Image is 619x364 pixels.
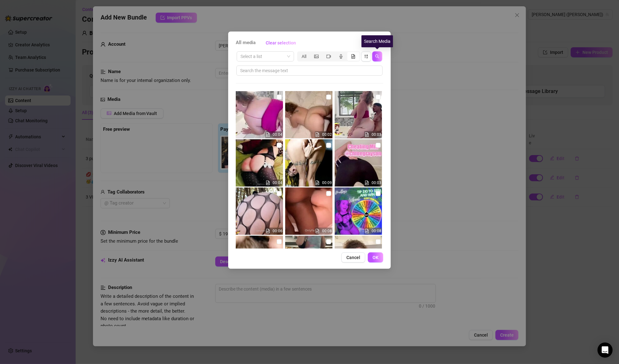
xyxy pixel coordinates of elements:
[335,236,382,283] img: media
[298,52,310,61] div: All
[285,139,333,187] img: media
[375,54,379,59] span: search
[372,132,381,137] span: 00:03
[266,40,296,45] span: Clear selection
[236,39,256,47] span: All media
[361,51,371,61] button: sort-descending
[365,229,369,233] span: file-gif
[315,181,320,185] span: file-gif
[266,229,270,233] span: file-gif
[327,54,331,59] span: video-camera
[372,229,381,233] span: 00:08
[373,255,379,260] span: OK
[236,91,283,138] img: media
[314,54,319,59] span: picture
[351,54,356,59] span: file-gif
[315,229,320,233] span: file-gif
[598,343,613,358] div: Open Intercom Messenger
[236,188,283,235] img: media
[362,35,393,47] div: Search Media
[285,91,333,138] img: media
[273,229,282,233] span: 00:06
[346,255,360,260] span: Cancel
[315,132,320,137] span: file-gif
[240,67,374,74] input: Search the message text
[335,188,382,235] img: media
[285,236,333,283] img: media
[273,181,282,185] span: 00:04
[365,181,369,185] span: file-gif
[266,132,270,137] span: file-gif
[335,91,382,138] img: media
[322,181,332,185] span: 00:09
[236,139,283,187] img: media
[364,54,368,59] span: sort-descending
[266,181,270,185] span: file-gif
[297,51,360,61] div: segmented control
[335,139,382,187] img: media
[372,181,381,185] span: 00:03
[322,229,332,233] span: 00:08
[339,54,343,59] span: audio
[341,252,365,263] button: Cancel
[368,252,383,263] button: OK
[261,38,301,48] button: Clear selection
[322,132,332,137] span: 00:02
[273,132,282,137] span: 00:04
[365,132,369,137] span: file-gif
[285,188,333,235] img: media
[236,236,283,283] img: media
